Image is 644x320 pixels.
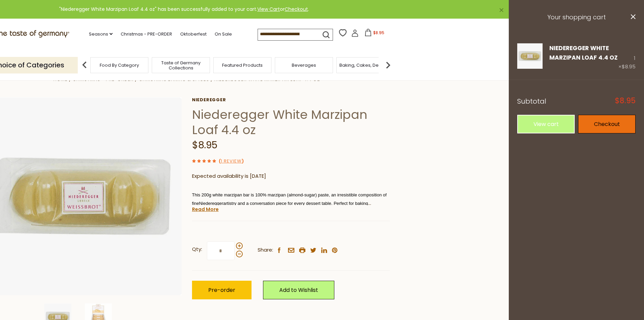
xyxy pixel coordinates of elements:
[89,30,113,38] a: Seasons
[360,29,389,39] button: $8.95
[615,97,636,105] span: $8.95
[517,43,543,71] a: Niederegger White Marzipan Loaf 4.4 oz
[517,97,546,106] span: Subtotal
[263,281,334,299] a: Add to Wishlist
[100,63,139,68] a: Food By Category
[192,206,219,213] a: Read More
[154,60,208,70] a: Taste of Germany Collections
[180,30,207,38] a: Oktoberfest
[499,8,503,12] a: ×
[381,58,395,72] img: next arrow
[549,44,618,62] a: Niederegger White Marzipan Loaf 4.4 oz
[192,107,390,137] h1: Niederegger White Marzipan Loaf 4.4 oz
[517,43,543,69] img: Niederegger White Marzipan Loaf 4.4 oz
[373,30,384,36] span: $8.95
[192,281,252,299] button: Pre-order
[78,58,91,72] img: previous arrow
[192,192,387,206] span: This 200g white marzipan bar is 100% marzipan (almond-sugar) paste, an irresistible composition o...
[222,63,263,68] a: Featured Products
[578,115,636,133] a: Checkout
[192,138,217,152] span: $8.95
[221,158,242,165] a: 1 Review
[622,63,636,70] span: $8.95
[207,241,235,260] input: Qty:
[618,43,636,71] div: 1 ×
[121,30,172,38] a: Christmas - PRE-ORDER
[208,286,235,294] span: Pre-order
[192,97,390,103] a: Niederegger
[257,6,280,13] a: View Cart
[292,63,316,68] a: Beverages
[339,63,392,68] a: Baking, Cakes, Desserts
[199,201,223,206] span: Niederegger
[192,245,202,254] strong: Qty:
[192,172,390,180] p: Expected availability is [DATE]
[285,6,308,13] a: Checkout
[517,115,575,133] a: View cart
[219,158,244,164] span: ( )
[258,246,273,254] span: Share:
[215,30,232,38] a: On Sale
